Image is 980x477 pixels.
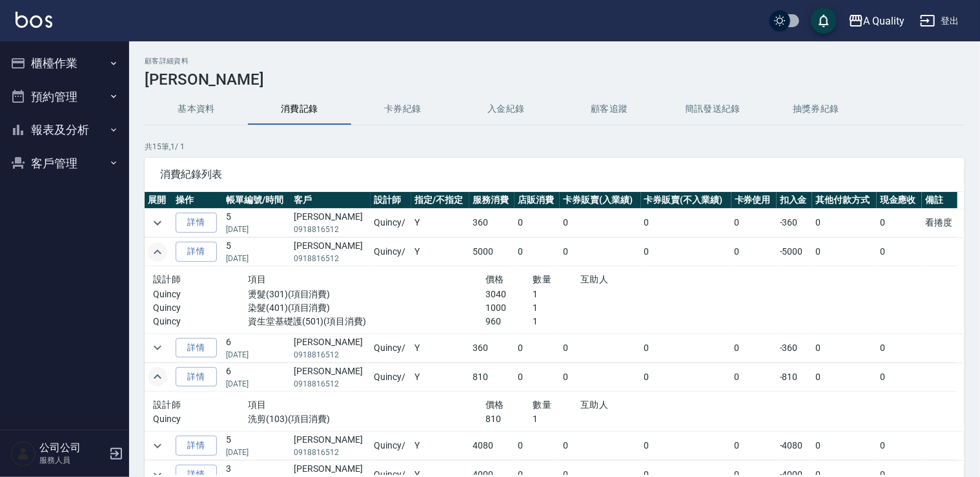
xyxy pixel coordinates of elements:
th: 現金應收 [877,192,922,209]
button: 預約管理 [5,80,124,114]
p: 0918816512 [294,349,368,361]
button: 入金紀錄 [454,94,558,125]
p: Quincy [153,315,248,328]
td: -5000 [777,238,812,266]
button: 簡訊發送紀錄 [661,94,764,125]
td: 0 [877,334,922,362]
td: 0 [812,209,877,237]
button: 櫃檯作業 [5,47,124,80]
td: 0 [641,238,731,266]
button: expand row [148,338,167,357]
a: 詳情 [176,242,217,262]
p: Quincy [153,301,248,315]
span: 數量 [533,274,551,284]
td: 0 [515,432,560,460]
button: expand row [148,367,167,387]
td: 0 [560,363,640,391]
p: [DATE] [226,349,287,361]
p: 0918816512 [294,253,368,264]
p: 810 [485,412,533,426]
td: [PERSON_NAME] [291,238,371,266]
button: save [811,8,837,34]
button: 報表及分析 [5,113,124,147]
span: 價格 [485,274,504,284]
h2: 顧客詳細資料 [145,57,965,65]
th: 服務消費 [469,192,515,209]
td: 360 [469,209,515,237]
td: 0 [560,334,640,362]
td: 6 [223,334,291,362]
button: 基本資料 [145,94,248,125]
td: 5 [223,432,291,460]
p: 洗剪(103)(項目消費) [248,412,485,426]
span: 設計師 [153,399,181,410]
td: 0 [812,238,877,266]
td: 0 [731,209,777,237]
p: 960 [485,315,533,328]
td: 0 [812,363,877,391]
p: 0918816512 [294,378,368,390]
span: 數量 [533,399,551,410]
th: 卡券販賣(不入業績) [641,192,731,209]
td: [PERSON_NAME] [291,334,371,362]
p: 燙髮(301)(項目消費) [248,288,485,301]
td: 360 [469,334,515,362]
td: -360 [777,334,812,362]
h5: 公司公司 [39,441,105,454]
span: 項目 [248,274,267,284]
img: Logo [15,12,52,28]
h3: [PERSON_NAME] [145,70,965,89]
p: [DATE] [226,253,287,264]
th: 展開 [145,192,172,209]
td: [PERSON_NAME] [291,432,371,460]
td: 5 [223,209,291,237]
td: Quincy / [371,363,411,391]
td: 看捲度 [922,209,957,237]
th: 操作 [172,192,223,209]
td: -360 [777,209,812,237]
button: expand row [148,436,167,456]
span: 互助人 [580,399,608,410]
th: 指定/不指定 [411,192,469,209]
th: 設計師 [371,192,411,209]
td: Quincy / [371,432,411,460]
p: [DATE] [226,378,287,390]
p: 1 [533,288,580,301]
span: 項目 [248,399,267,410]
th: 扣入金 [777,192,812,209]
td: 0 [560,432,640,460]
button: 消費記錄 [248,94,351,125]
td: 0 [731,334,777,362]
a: 詳情 [176,367,217,387]
a: 詳情 [176,338,217,358]
td: Y [411,209,469,237]
button: 顧客追蹤 [558,94,661,125]
p: 1 [533,315,580,328]
button: A Quality [843,8,910,34]
span: 消費紀錄列表 [160,168,949,181]
td: [PERSON_NAME] [291,209,371,237]
p: 1 [533,412,580,426]
th: 卡券使用 [731,192,777,209]
td: 0 [877,432,922,460]
th: 備註 [922,192,957,209]
td: 0 [560,238,640,266]
span: 設計師 [153,274,181,284]
td: [PERSON_NAME] [291,363,371,391]
th: 卡券販賣(入業績) [560,192,640,209]
td: Quincy / [371,238,411,266]
button: 客戶管理 [5,147,124,180]
a: 詳情 [176,436,217,456]
td: 0 [877,209,922,237]
td: 5 [223,238,291,266]
td: 0 [877,363,922,391]
td: -4080 [777,432,812,460]
p: 共 15 筆, 1 / 1 [145,141,965,153]
td: Quincy / [371,209,411,237]
td: 0 [641,363,731,391]
span: 價格 [485,399,504,410]
div: A Quality [864,13,905,29]
td: 6 [223,363,291,391]
td: Y [411,363,469,391]
button: 抽獎券紀錄 [764,94,868,125]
